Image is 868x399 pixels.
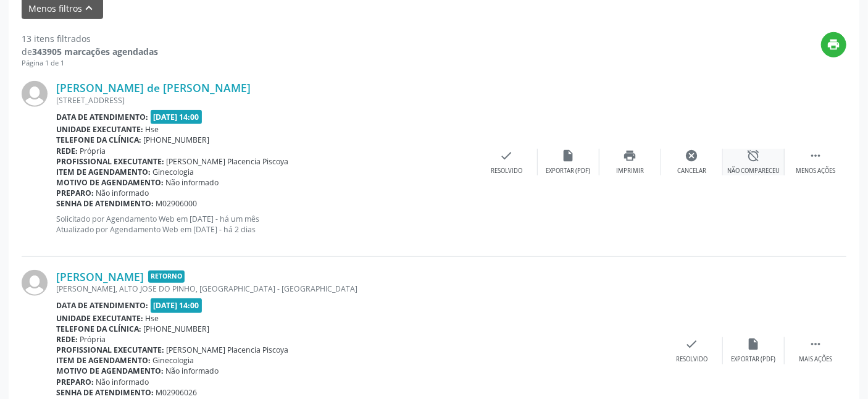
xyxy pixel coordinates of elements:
span: Retorno [148,271,185,283]
span: Não informado [166,177,219,188]
strong: 343905 marcações agendadas [32,46,158,57]
span: Não informado [96,188,149,198]
b: Data de atendimento: [56,300,148,311]
div: de [22,45,158,58]
div: Resolvido [676,355,707,364]
div: Não compareceu [727,167,780,175]
b: Telefone da clínica: [56,324,141,334]
span: Própria [80,334,106,345]
i: print [624,149,637,162]
button: print [821,32,846,57]
i: print [827,38,841,51]
b: Senha de atendimento: [56,387,154,398]
b: Data de atendimento: [56,112,148,122]
i: insert_drive_file [747,337,761,351]
b: Rede: [56,334,78,345]
b: Profissional executante: [56,156,164,167]
i: check [500,149,514,162]
span: M02906000 [156,198,198,209]
div: Menos ações [796,167,835,175]
span: Não informado [96,377,149,387]
div: Exportar (PDF) [732,355,776,364]
img: img [22,270,48,296]
b: Preparo: [56,377,94,387]
span: [PHONE_NUMBER] [144,324,210,334]
i: check [685,337,699,351]
div: Mais ações [799,355,832,364]
span: Hse [146,313,159,324]
div: Imprimir [616,167,644,175]
span: [DATE] 14:00 [151,110,202,124]
i: insert_drive_file [562,149,575,162]
b: Item de agendamento: [56,355,151,366]
img: img [22,81,48,107]
p: Solicitado por Agendamento Web em [DATE] - há um mês Atualizado por Agendamento Web em [DATE] - h... [56,214,476,235]
div: Página 1 de 1 [22,58,158,69]
span: Própria [80,146,106,156]
div: [STREET_ADDRESS] [56,95,476,106]
b: Unidade executante: [56,313,143,324]
div: 13 itens filtrados [22,32,158,45]
b: Preparo: [56,188,94,198]
div: Resolvido [491,167,522,175]
div: Cancelar [677,167,706,175]
b: Senha de atendimento: [56,198,154,209]
i: keyboard_arrow_up [83,1,96,15]
i: cancel [685,149,699,162]
span: [PHONE_NUMBER] [144,135,210,145]
span: Hse [146,124,159,135]
div: [PERSON_NAME], ALTO JOSE DO PINHO, [GEOGRAPHIC_DATA] - [GEOGRAPHIC_DATA] [56,283,661,294]
b: Telefone da clínica: [56,135,141,145]
span: M02906026 [156,387,198,398]
span: Não informado [166,366,219,376]
a: [PERSON_NAME] [56,270,144,283]
span: Ginecologia [153,167,194,177]
div: Exportar (PDF) [546,167,591,175]
b: Motivo de agendamento: [56,177,164,188]
b: Rede: [56,146,78,156]
b: Motivo de agendamento: [56,366,164,376]
b: Item de agendamento: [56,167,151,177]
span: [DATE] 14:00 [151,298,202,313]
i:  [809,149,822,162]
span: Ginecologia [153,355,194,366]
b: Unidade executante: [56,124,143,135]
b: Profissional executante: [56,345,164,355]
a: [PERSON_NAME] de [PERSON_NAME] [56,81,251,94]
span: [PERSON_NAME] Placencia Piscoya [167,156,289,167]
span: [PERSON_NAME] Placencia Piscoya [167,345,289,355]
i:  [809,337,822,351]
i: alarm_off [747,149,761,162]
